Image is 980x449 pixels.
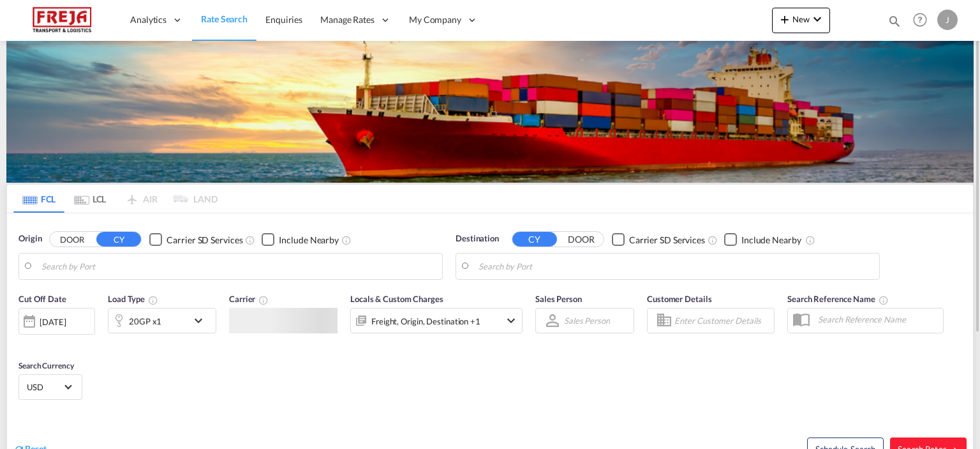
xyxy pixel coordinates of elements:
div: Include Nearby [741,234,801,247]
span: Enquiries [265,14,302,25]
span: Origin [19,232,41,245]
md-icon: Unchecked: Search for CY (Container Yard) services for all selected carriers.Checked : Search for... [245,235,255,245]
md-icon: Unchecked: Ignores neighbouring ports when fetching rates.Checked : Includes neighbouring ports w... [805,235,815,245]
md-tab-item: LCL [64,185,115,213]
span: Rate Search [201,13,248,24]
md-icon: icon-chevron-down [191,313,212,328]
md-icon: icon-plus 400-fg [777,11,792,27]
div: J [937,10,958,30]
md-icon: Unchecked: Ignores neighbouring ports when fetching rates.Checked : Includes neighbouring ports w... [341,235,352,245]
md-icon: Your search will be saved by the below given name [879,295,889,305]
md-select: Sales Person [563,312,611,330]
input: Search by Port [41,257,436,276]
md-tab-item: FCL [13,185,64,213]
md-icon: icon-magnify [887,14,902,28]
input: Search Reference Name [812,310,943,329]
span: Manage Rates [320,13,375,26]
md-select: Select Currency: $ USDUnited States Dollar [26,377,75,396]
input: Enter Customer Details [674,311,770,330]
img: 586607c025bf11f083711d99603023e7.png [19,6,105,34]
span: Customer Details [647,294,711,304]
div: Carrier SD Services [167,234,242,247]
button: CY [512,232,557,247]
span: My Company [409,13,461,26]
span: Sales Person [535,294,582,304]
span: Search Currency [19,361,74,370]
md-icon: icon-information-outline [148,295,158,305]
button: DOOR [50,232,94,247]
div: Help [909,9,937,32]
div: [DATE] [40,316,66,328]
img: LCL+%26+FCL+BACKGROUND.png [6,41,974,183]
md-checkbox: Checkbox No Ink [149,232,242,246]
button: DOOR [559,232,604,247]
md-checkbox: Checkbox No Ink [612,232,705,246]
span: Load Type [108,294,158,304]
span: New [777,14,825,24]
div: Freight Origin Destination Factory Stuffingicon-chevron-down [350,308,523,333]
span: USD [27,381,63,393]
input: Search by Port [479,257,873,276]
span: Cut Off Date [19,294,66,304]
md-icon: Unchecked: Search for CY (Container Yard) services for all selected carriers.Checked : Search for... [708,235,718,245]
div: 20GP x1 [129,312,161,330]
button: icon-plus 400-fgNewicon-chevron-down [772,8,830,33]
span: Locals & Custom Charges [350,294,443,304]
md-icon: icon-chevron-down [503,313,519,328]
div: 20GP x1icon-chevron-down [108,308,216,333]
md-checkbox: Checkbox No Ink [262,232,339,246]
span: Search Reference Name [787,294,889,304]
md-icon: icon-chevron-down [810,11,825,27]
div: Carrier SD Services [629,234,705,247]
button: CY [96,232,141,247]
span: Help [909,9,931,31]
md-checkbox: Checkbox No Ink [724,232,801,246]
md-datepicker: Select [19,333,28,351]
span: Analytics [130,13,167,26]
span: Destination [456,232,499,245]
span: Carrier [229,294,269,304]
div: Include Nearby [279,234,339,247]
md-icon: The selected Trucker/Carrierwill be displayed in the rate results If the rates are from another f... [258,295,269,305]
div: [DATE] [19,308,95,335]
div: icon-magnify [887,14,902,33]
div: Freight Origin Destination Factory Stuffing [371,312,480,330]
md-pagination-wrapper: Use the left and right arrow keys to navigate between tabs [13,185,218,213]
